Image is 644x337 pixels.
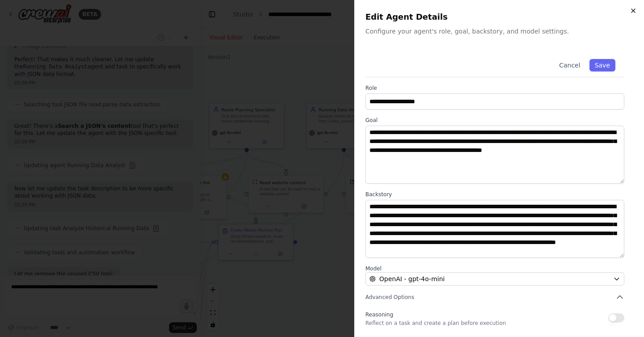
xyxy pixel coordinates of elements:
[365,265,624,272] label: Model
[379,274,445,283] span: OpenAI - gpt-4o-mini
[365,117,624,124] label: Goal
[365,293,624,302] button: Advanced Options
[365,272,624,286] button: OpenAI - gpt-4o-mini
[365,191,624,198] label: Backstory
[365,294,414,301] span: Advanced Options
[365,84,624,92] label: Role
[365,27,633,36] p: Configure your agent's role, goal, backstory, and model settings.
[365,320,506,327] p: Reflect on a task and create a plan before execution
[365,11,633,23] h2: Edit Agent Details
[554,59,585,72] button: Cancel
[365,312,393,318] span: Reasoning
[589,59,615,72] button: Save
